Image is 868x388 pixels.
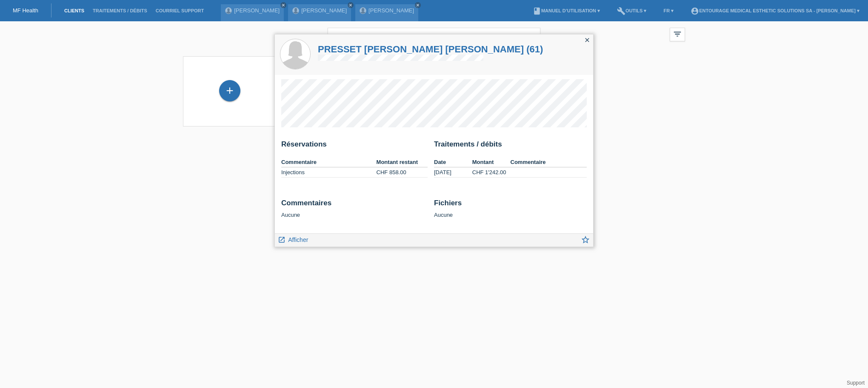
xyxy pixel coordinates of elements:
[281,199,428,212] h2: Commentaires
[472,167,511,178] td: CHF 1'242.00
[686,8,864,13] a: account_circleENTOURAGE Medical Esthetic Solutions SA - [PERSON_NAME] ▾
[691,7,699,15] i: account_circle
[847,380,865,386] a: Support
[281,199,428,218] div: Aucune
[281,3,286,7] i: close
[318,44,543,55] a: PRESSET [PERSON_NAME] [PERSON_NAME] (61)
[234,7,280,14] a: [PERSON_NAME]
[377,167,428,178] td: CHF 858.00
[434,157,472,167] th: Date
[280,2,286,8] a: close
[220,83,240,98] div: Enregistrer le client
[377,157,428,167] th: Montant restant
[288,236,308,243] span: Afficher
[348,3,353,7] i: close
[617,7,625,15] i: build
[528,8,604,13] a: bookManuel d’utilisation ▾
[328,28,540,48] input: Recherche...
[415,2,421,8] a: close
[278,234,308,244] a: launch Afficher
[348,2,354,8] a: close
[13,7,38,14] a: MF Health
[278,236,286,244] i: launch
[281,167,377,178] td: Injections
[472,157,511,167] th: Montant
[416,3,420,7] i: close
[434,167,472,178] td: [DATE]
[673,29,682,39] i: filter_list
[581,236,590,247] a: star_border
[434,199,587,218] div: Aucune
[281,157,377,167] th: Commentaire
[434,199,587,212] h2: Fichiers
[584,37,591,43] i: close
[89,8,151,13] a: Traitements / débits
[511,157,587,167] th: Commentaire
[368,7,414,14] a: [PERSON_NAME]
[659,8,678,13] a: FR ▾
[281,140,428,153] h2: Réservations
[151,8,208,13] a: Courriel Support
[301,7,347,14] a: [PERSON_NAME]
[613,8,651,13] a: buildOutils ▾
[60,8,89,13] a: Clients
[581,235,590,244] i: star_border
[434,140,587,153] h2: Traitements / débits
[533,7,541,15] i: book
